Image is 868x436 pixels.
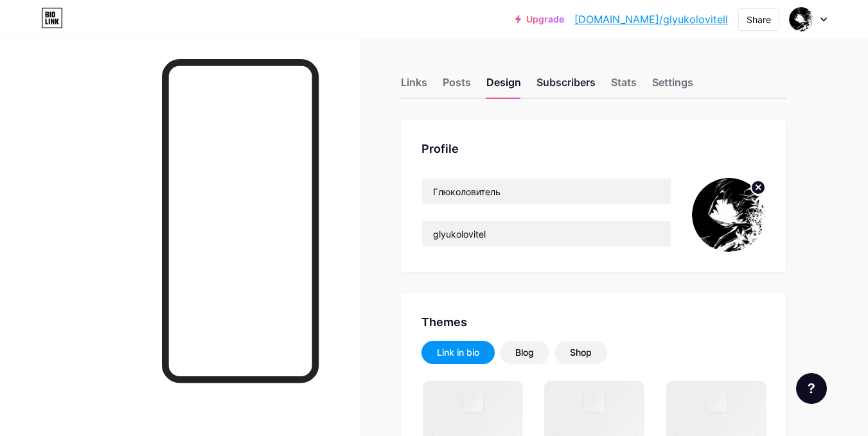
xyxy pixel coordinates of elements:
[536,74,596,98] div: Subscribers
[574,12,728,27] a: [DOMAIN_NAME]/glyukolovitell
[421,313,766,331] div: Themes
[747,13,771,26] div: Share
[422,221,671,247] input: Bio
[515,346,534,359] div: Blog
[692,178,766,252] img: an6elsky
[437,346,479,359] div: Link in bio
[570,346,592,359] div: Shop
[515,14,564,24] a: Upgrade
[789,7,813,31] img: an6elsky
[652,74,693,98] div: Settings
[422,179,671,204] input: Name
[443,74,471,98] div: Posts
[421,140,766,157] div: Profile
[486,74,521,98] div: Design
[401,74,427,98] div: Links
[611,74,637,98] div: Stats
